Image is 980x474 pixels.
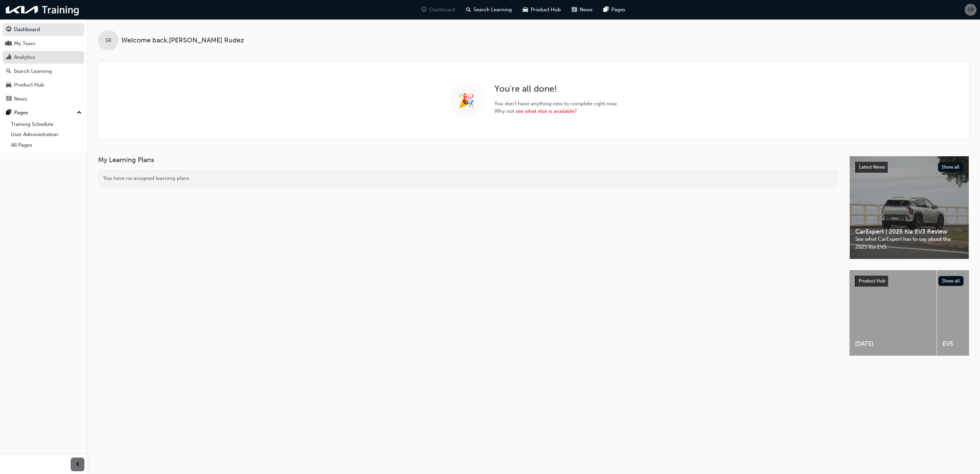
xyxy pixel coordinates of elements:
div: Analytics [14,53,35,61]
a: My Team [3,37,84,50]
span: SR [968,6,974,14]
span: search-icon [466,5,471,14]
a: see what else is available? [516,108,577,114]
span: prev-icon [75,460,80,469]
span: Dashboard [429,6,455,14]
span: car-icon [523,5,528,14]
span: 🎉 [458,97,475,105]
a: guage-iconDashboard [416,3,461,17]
span: Latest News [859,164,885,170]
span: up-icon [77,108,82,117]
span: Welcome back , [PERSON_NAME] Rudez [121,37,244,44]
a: Latest NewsShow allCarExpert | 2025 Kia EV3 ReviewSee what CarExpert has to say about the 2025 Ki... [849,156,969,259]
button: SR [965,4,977,16]
span: guage-icon [6,27,11,33]
div: My Team [14,40,36,48]
a: Product HubShow all [855,276,964,287]
span: guage-icon [421,5,426,14]
img: kia-training [3,3,82,17]
span: CarExpert | 2025 Kia EV3 Review [855,228,963,236]
a: All Pages [8,140,84,150]
span: Product Hub [531,6,561,14]
span: See what CarExpert has to say about the 2025 Kia EV3. [855,235,963,251]
a: Dashboard [3,23,84,36]
a: Analytics [3,51,84,64]
span: Search Learning [474,6,512,14]
span: people-icon [6,41,11,47]
a: car-iconProduct Hub [517,3,566,17]
span: car-icon [6,82,11,88]
button: Show all [938,162,964,172]
span: Product Hub [859,278,885,284]
button: Pages [3,106,84,119]
a: Search Learning [3,65,84,78]
h3: My Learning Plans [98,156,839,164]
span: search-icon [6,68,11,75]
a: search-iconSearch Learning [461,3,517,17]
a: Product Hub [3,79,84,91]
a: pages-iconPages [598,3,631,17]
span: Pages [611,6,625,14]
div: Product Hub [14,81,44,89]
button: DashboardMy TeamAnalyticsSearch LearningProduct HubNews [3,22,84,106]
a: Latest NewsShow all [855,162,963,173]
span: You don't have anything new to complete right now. [494,100,618,108]
div: Pages [14,109,28,117]
span: News [580,6,593,14]
a: User Administration [8,129,84,140]
span: news-icon [572,5,577,14]
span: pages-icon [6,110,11,116]
div: Search Learning [14,67,52,75]
button: Show all [938,276,964,286]
span: chart-icon [6,54,11,61]
span: news-icon [6,96,11,102]
h2: You're all done! [494,83,618,94]
span: [DATE] [855,340,931,348]
span: pages-icon [603,5,609,14]
a: News [3,93,84,105]
span: Why not [494,107,618,115]
a: Training Schedule [8,119,84,130]
a: news-iconNews [566,3,598,17]
span: SR [105,37,111,44]
a: [DATE] [849,270,937,356]
div: News [14,95,27,103]
div: You have no assigned learning plans [98,169,839,187]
